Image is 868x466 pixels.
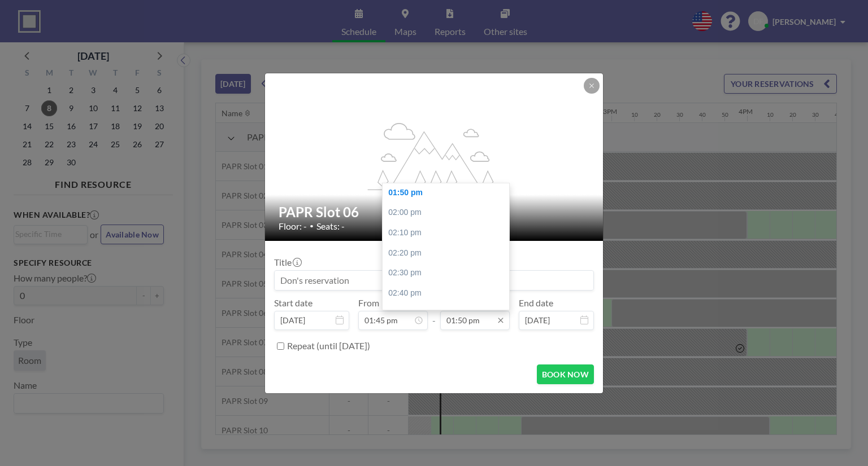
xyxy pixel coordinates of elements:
[279,204,591,221] h2: PAPR Slot 06
[316,221,345,232] span: Seats: -
[274,297,313,309] label: Start date
[275,271,593,290] input: Don's reservation
[519,297,553,309] label: End date
[383,203,515,223] div: 02:00 pm
[537,364,594,384] button: BOOK NOW
[310,222,314,230] span: •
[383,263,515,283] div: 02:30 pm
[383,243,515,263] div: 02:20 pm
[383,283,515,304] div: 02:40 pm
[358,297,379,309] label: From
[383,223,515,243] div: 02:10 pm
[432,301,436,326] span: -
[274,257,301,268] label: Title
[279,221,307,232] span: Floor: -
[287,340,370,351] label: Repeat (until [DATE])
[383,183,515,203] div: 01:50 pm
[383,303,515,323] div: 02:50 pm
